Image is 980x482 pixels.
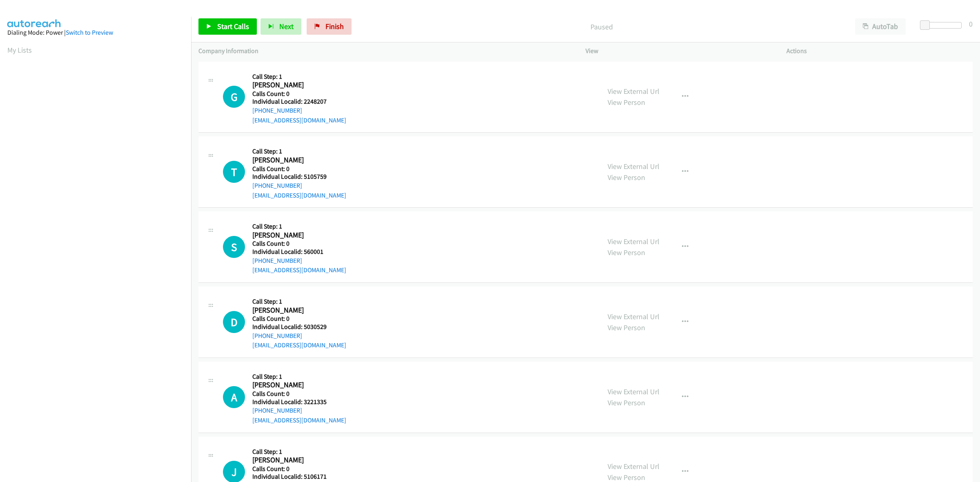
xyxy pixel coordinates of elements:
h2: [PERSON_NAME] [252,306,331,315]
span: Finish [325,22,344,31]
a: [PHONE_NUMBER] [252,406,302,414]
a: View External Url [608,162,659,171]
a: [EMAIL_ADDRESS][DOMAIN_NAME] [252,266,346,274]
a: [EMAIL_ADDRESS][DOMAIN_NAME] [252,116,346,124]
iframe: Dialpad [7,63,191,451]
h1: D [223,311,245,333]
h5: Call Step: 1 [252,298,346,306]
button: AutoTab [855,18,906,35]
span: Start Calls [217,22,249,31]
a: Finish [307,18,352,35]
h5: Calls Count: 0 [252,240,346,248]
div: The call is yet to be attempted [223,311,245,333]
h1: A [223,386,245,408]
a: View Person [608,398,645,407]
h5: Calls Count: 0 [252,390,346,398]
h5: Calls Count: 0 [252,465,346,473]
h5: Call Step: 1 [252,147,346,155]
a: [EMAIL_ADDRESS][DOMAIN_NAME] [252,191,346,199]
h5: Individual Localid: 3221335 [252,398,346,406]
p: View [586,46,772,56]
button: Next [261,18,301,35]
div: Dialing Mode: Power | [7,28,184,38]
h1: S [223,236,245,258]
div: The call is yet to be attempted [223,236,245,258]
a: View External Url [608,237,659,246]
h2: [PERSON_NAME] [252,155,331,165]
span: Next [279,22,294,31]
a: View Person [608,323,645,332]
h1: G [223,86,245,108]
a: View Person [608,473,645,482]
h5: Calls Count: 0 [252,315,346,323]
a: View External Url [608,87,659,96]
a: View Person [608,248,645,257]
h5: Calls Count: 0 [252,165,346,173]
h2: [PERSON_NAME] [252,455,331,465]
h5: Individual Localid: 5105759 [252,173,346,181]
a: My Lists [7,45,32,55]
h5: Individual Localid: 5106171 [252,473,346,481]
div: 0 [969,18,973,29]
h5: Call Step: 1 [252,373,346,381]
h5: Call Step: 1 [252,222,346,231]
a: View Person [608,98,645,107]
h5: Call Step: 1 [252,73,346,81]
div: Delay between calls (in seconds) [924,22,962,29]
a: [PHONE_NUMBER] [252,107,302,114]
h5: Individual Localid: 560001 [252,248,346,256]
div: The call is yet to be attempted [223,161,245,183]
h5: Individual Localid: 2248207 [252,98,346,106]
a: View External Url [608,462,659,471]
p: Company Information [198,46,571,56]
a: View Person [608,173,645,182]
h1: T [223,161,245,183]
a: [EMAIL_ADDRESS][DOMAIN_NAME] [252,416,346,424]
div: The call is yet to be attempted [223,86,245,108]
h2: [PERSON_NAME] [252,380,331,390]
h2: [PERSON_NAME] [252,231,331,240]
h2: [PERSON_NAME] [252,80,331,90]
a: Switch to Preview [66,29,113,36]
div: The call is yet to be attempted [223,386,245,408]
p: Paused [363,21,840,32]
p: Actions [786,46,973,56]
h5: Individual Localid: 5030529 [252,323,346,331]
a: Start Calls [198,18,257,35]
h5: Calls Count: 0 [252,90,346,98]
a: [PHONE_NUMBER] [252,182,302,189]
a: View External Url [608,387,659,396]
a: [PHONE_NUMBER] [252,257,302,264]
a: [EMAIL_ADDRESS][DOMAIN_NAME] [252,341,346,349]
h5: Call Step: 1 [252,448,346,456]
a: [PHONE_NUMBER] [252,332,302,340]
a: View External Url [608,312,659,321]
